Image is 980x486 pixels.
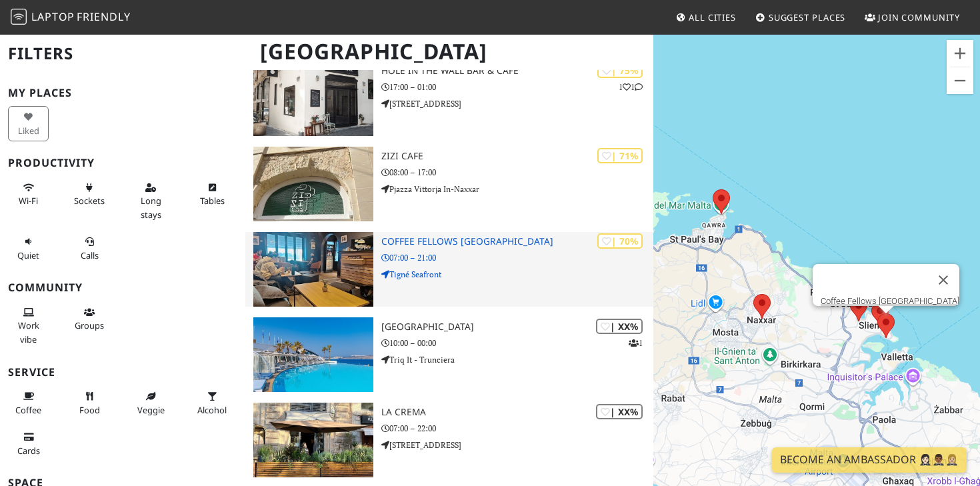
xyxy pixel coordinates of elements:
p: 07:00 – 22:00 [381,422,653,435]
a: Join Community [859,5,965,29]
span: Video/audio calls [81,249,99,261]
p: 17:00 – 01:00 [381,81,653,93]
img: La Crema [253,403,373,477]
img: Café del Mar Malta [253,317,373,392]
button: Close [927,264,959,296]
h3: [GEOGRAPHIC_DATA] [381,321,653,333]
h3: Service [8,366,237,379]
a: Hole in the Wall Bar & Cafe | 75% 11 Hole in the Wall Bar & Cafe 17:00 – 01:00 [STREET_ADDRESS] [245,61,654,136]
h3: Community [8,281,237,294]
a: Café del Mar Malta | XX% 1 [GEOGRAPHIC_DATA] 10:00 – 00:00 Triq It - Trunciera [245,317,654,392]
span: Stable Wi-Fi [19,195,38,207]
a: Become an Ambassador 🤵🏻‍♀️🤵🏾‍♂️🤵🏼‍♀️ [772,447,967,473]
h3: My Places [8,87,237,99]
div: | 70% [597,233,643,249]
button: Groups [69,301,110,337]
h1: [GEOGRAPHIC_DATA] [249,33,651,70]
h3: Productivity [8,157,237,169]
p: 07:00 – 21:00 [381,251,653,264]
a: Zizi cafe | 71% Zizi cafe 08:00 – 17:00 Pjazza Vittorja In-Naxxar [245,147,654,221]
button: Food [69,385,110,421]
a: Coffee Fellows Malta | 70% Coffee Fellows [GEOGRAPHIC_DATA] 07:00 – 21:00 Tigné Seafront [245,232,654,307]
span: Join Community [878,11,960,23]
span: Credit cards [17,445,40,457]
span: Work-friendly tables [200,195,225,207]
p: Triq It - Trunciera [381,353,653,366]
p: 1 [629,337,643,349]
button: Wi-Fi [8,177,49,212]
h3: Coffee Fellows [GEOGRAPHIC_DATA] [381,236,653,247]
img: Zizi cafe [253,147,373,221]
p: [STREET_ADDRESS] [381,97,653,110]
span: Friendly [77,9,130,24]
a: All Cities [670,5,741,29]
span: Alcohol [197,404,227,416]
p: [STREET_ADDRESS] [381,439,653,451]
button: Veggie [131,385,171,421]
h3: Zizi cafe [381,151,653,162]
button: Long stays [131,177,171,225]
button: Zoom in [947,40,973,67]
p: Tigné Seafront [381,268,653,281]
button: Work vibe [8,301,49,350]
p: Pjazza Vittorja In-Naxxar [381,183,653,195]
a: La Crema | XX% La Crema 07:00 – 22:00 [STREET_ADDRESS] [245,403,654,477]
p: 08:00 – 17:00 [381,166,653,179]
span: Veggie [137,404,165,416]
button: Quiet [8,231,49,266]
img: LaptopFriendly [11,9,27,25]
a: Coffee Fellows [GEOGRAPHIC_DATA] [821,296,959,306]
button: Calls [69,231,110,266]
img: Coffee Fellows Malta [253,232,373,307]
span: Long stays [141,195,161,220]
button: Zoom out [947,67,973,94]
span: Quiet [17,249,39,261]
a: LaptopFriendly LaptopFriendly [11,6,131,29]
button: Sockets [69,177,110,212]
span: Laptop [31,9,75,24]
span: People working [18,319,39,345]
span: Group tables [75,319,104,331]
h3: La Crema [381,407,653,418]
span: Food [79,404,100,416]
button: Alcohol [192,385,233,421]
a: Suggest Places [750,5,851,29]
div: | XX% [596,319,643,334]
img: Hole in the Wall Bar & Cafe [253,61,373,136]
p: 10:00 – 00:00 [381,337,653,349]
span: Suggest Places [769,11,846,23]
div: | XX% [596,404,643,419]
button: Cards [8,426,49,461]
button: Coffee [8,385,49,421]
button: Tables [192,177,233,212]
h2: Filters [8,33,237,74]
span: All Cities [689,11,736,23]
span: Power sockets [74,195,105,207]
div: | 71% [597,148,643,163]
p: 1 1 [619,81,643,93]
span: Coffee [15,404,41,416]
